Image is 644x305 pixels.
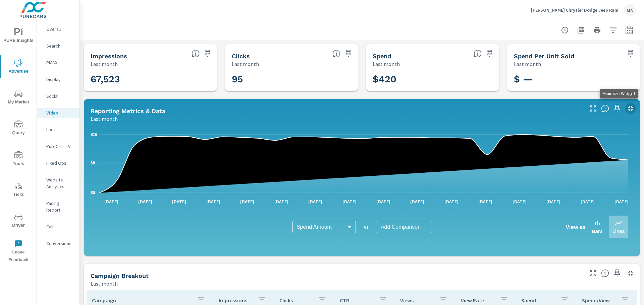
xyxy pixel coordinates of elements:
span: Spend Amount [297,224,332,230]
p: Last month [514,60,541,68]
span: Driver [2,213,35,229]
p: [DATE] [270,198,293,205]
p: Search [46,43,74,49]
span: The amount of money spent on advertising during the period. [474,50,482,58]
button: Make Fullscreen [588,103,598,114]
div: Display [37,74,79,84]
span: My Market [2,90,35,106]
p: Social [46,93,74,99]
div: nav menu [0,20,37,266]
h6: View as [566,224,585,230]
p: Fixed Ops [46,160,74,166]
p: Website Analytics [46,176,74,190]
p: Last month [232,60,259,68]
p: Video [46,109,74,116]
p: Pacing Report [46,200,74,213]
div: Overall [37,24,79,34]
div: Add Comparison [377,221,431,233]
p: [DATE] [167,198,191,205]
p: CTR [340,297,373,304]
p: Campaign [92,297,192,304]
span: Tools [2,151,35,168]
p: [DATE] [508,198,531,205]
h3: 67,523 [91,74,210,85]
span: Save this to your personalized report [612,103,623,114]
h5: Reporting Metrics & Data [91,107,165,115]
h5: Campaign Breakout [91,272,149,279]
div: Local [37,125,79,135]
p: Last month [91,280,118,288]
p: PMAX [46,59,74,66]
p: [DATE] [338,198,361,205]
div: MN [624,4,636,16]
span: Advertise [2,59,35,75]
div: Social [37,91,79,101]
div: Pacing Report [37,198,79,215]
p: Spend/View [582,297,615,304]
div: Video [37,108,79,118]
span: Save this to your personalized report [484,48,495,59]
span: Query [2,121,35,137]
button: Apply Filters [606,23,620,37]
h3: $ — [514,74,634,85]
text: $0 [91,190,95,195]
p: [DATE] [100,198,123,205]
p: Last month [91,60,118,68]
span: Understand Video data over time and see how metrics compare to each other. [601,104,609,112]
p: Lines [612,227,625,235]
p: [DATE] [610,198,633,205]
p: [DATE] [474,198,497,205]
span: Leave Feedback [2,240,35,264]
h5: Spend Per Unit Sold [514,53,574,60]
span: Save this to your personalized report [625,48,636,59]
span: Save this to your personalized report [612,268,623,279]
p: Local [46,126,74,133]
p: [DATE] [542,198,565,205]
p: Conversions [46,240,74,247]
span: The number of times an ad was clicked by a consumer. [332,50,340,58]
p: Clicks [279,297,313,304]
p: [DATE] [304,198,327,205]
h5: Clicks [232,53,250,60]
p: Calls [46,223,74,230]
span: The number of times an ad was shown on your behalf. [192,50,200,58]
div: PMAX [37,58,79,68]
p: Spend [521,297,555,304]
p: Bars [592,227,602,235]
h3: $420 [373,74,492,85]
div: Search [37,41,79,51]
p: View Rate [461,297,494,304]
div: Fixed Ops [37,158,79,168]
span: Save this to your personalized report [202,48,213,59]
p: [PERSON_NAME] Chrysler Dodge Jeep Ram [531,7,619,13]
div: Website Analytics [37,175,79,192]
text: $16 [91,132,97,137]
span: This is a summary of Video performance results by campaign. Each column can be sorted. [601,269,609,277]
div: Calls [37,222,79,232]
p: Last month [91,115,118,123]
p: Display [46,76,74,83]
span: Add Comparison [381,224,421,230]
div: Spend Amount [292,221,356,233]
p: [DATE] [372,198,395,205]
div: Conversions [37,238,79,248]
p: [DATE] [440,198,463,205]
text: $8 [91,161,95,165]
p: PureCars TV [46,143,74,150]
span: Save this to your personalized report [343,48,354,59]
p: [DATE] [133,198,157,205]
span: Tier2 [2,182,35,199]
p: Overall [46,26,74,32]
p: [DATE] [576,198,599,205]
button: "Export Report to PDF" [574,23,588,37]
button: Select Date Range [623,23,636,37]
h3: 95 [232,74,352,85]
p: [DATE] [202,198,225,205]
button: Make Fullscreen [588,268,598,279]
p: [DATE] [235,198,259,205]
button: Minimize Widget [625,268,636,279]
h5: Impressions [91,53,127,60]
p: Last month [373,60,400,68]
p: Impressions [219,297,252,304]
h5: Spend [373,53,391,60]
